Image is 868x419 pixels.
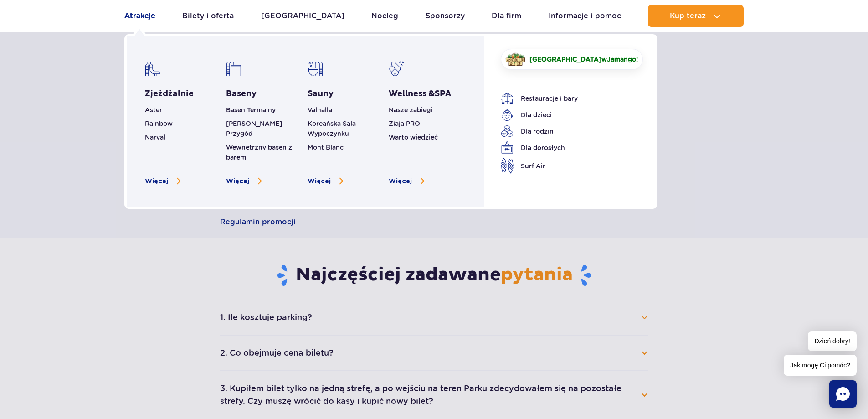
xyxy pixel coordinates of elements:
a: Sponsorzy [426,5,465,27]
a: Surf Air [501,158,629,174]
span: SPA [435,88,451,99]
a: Dla rodzin [501,125,629,138]
a: Koreańska Sala Wypoczynku [308,120,356,137]
a: Narval [145,134,165,141]
div: Chat [829,380,857,408]
span: Jamango [607,56,636,63]
a: Warto wiedzieć [389,134,438,141]
a: Basen Termalny [226,106,276,114]
a: [GEOGRAPHIC_DATA]wJamango! [501,49,643,70]
a: Baseny [226,88,257,99]
a: Atrakcje [124,5,155,27]
a: Zobacz więcej Wellness & SPA [389,177,424,186]
span: Więcej [145,177,168,186]
span: Surf Air [521,161,545,171]
a: Dla firm [492,5,521,27]
a: Sauny [308,88,334,99]
span: [GEOGRAPHIC_DATA] [529,56,601,63]
a: Zobacz więcej zjeżdżalni [145,177,180,186]
a: Zobacz więcej saun [308,177,343,186]
a: [GEOGRAPHIC_DATA] [261,5,344,27]
a: Bilety i oferta [182,5,234,27]
span: Jak mogę Ci pomóc? [784,355,857,376]
a: [PERSON_NAME] Przygód [226,120,282,137]
a: Valhalla [308,106,332,114]
span: Dzień dobry! [808,331,857,351]
a: Wewnętrzny basen z barem [226,144,292,161]
a: Dla dorosłych [501,141,629,154]
a: Mont Blanc [308,144,344,151]
a: Dla dzieci [501,109,629,121]
a: Zjeżdżalnie [145,88,194,99]
span: Więcej [226,177,249,186]
a: Wellness &SPA [389,88,451,99]
span: Kup teraz [670,12,706,20]
a: Rainbow [145,120,173,127]
span: Wellness & [389,88,451,99]
a: Nocleg [371,5,398,27]
a: Aster [145,106,162,114]
a: Ziaja PRO [389,120,420,127]
a: Nasze zabiegi [389,106,432,114]
span: w ! [530,55,638,64]
span: Więcej [308,177,331,186]
span: Więcej [389,177,412,186]
a: Zobacz więcej basenów [226,177,262,186]
a: Informacje i pomoc [549,5,621,27]
button: Kup teraz [648,5,744,27]
a: Restauracje i bary [501,92,629,105]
